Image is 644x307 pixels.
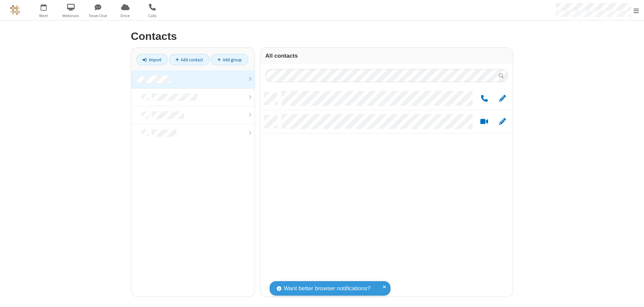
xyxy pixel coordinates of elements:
h3: All contacts [265,53,508,59]
h2: Contacts [131,30,513,42]
span: Meet [31,13,56,19]
a: Import [136,54,168,65]
div: grid [260,87,513,297]
span: Team Chat [86,13,111,19]
span: Webinars [58,13,84,19]
span: Want better browser notifications? [284,284,370,293]
button: Start a video meeting [478,118,491,126]
img: QA Selenium DO NOT DELETE OR CHANGE [10,5,20,15]
button: Edit [496,95,509,103]
a: Add group [211,54,248,65]
span: Drive [113,13,138,19]
button: Edit [496,118,509,126]
a: Add contact [169,54,210,65]
button: Call by phone [478,95,491,103]
span: Calls [140,13,165,19]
